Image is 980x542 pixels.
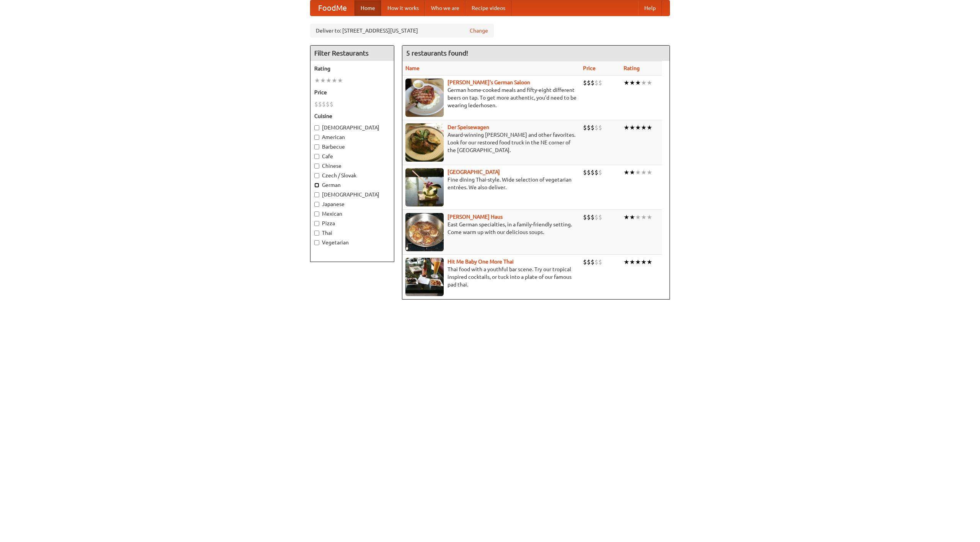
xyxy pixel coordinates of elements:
li: ★ [647,168,652,177]
a: Recipe videos [465,0,511,16]
li: $ [598,213,602,221]
li: $ [583,258,587,266]
li: $ [598,258,602,266]
a: FoodMe [310,0,354,16]
li: $ [591,79,595,87]
li: ★ [629,123,635,132]
li: ★ [641,168,647,177]
li: $ [587,79,591,87]
div: Deliver to: [STREET_ADDRESS][US_STATE] [310,24,494,38]
li: ★ [635,168,641,177]
input: [DEMOGRAPHIC_DATA] [314,125,319,130]
li: $ [318,100,322,108]
li: ★ [624,258,629,266]
li: ★ [326,76,332,85]
label: [DEMOGRAPHIC_DATA] [314,124,390,131]
label: Pizza [314,219,390,227]
li: $ [595,168,598,177]
a: Name [405,65,420,71]
li: $ [587,213,591,221]
li: $ [591,213,595,221]
li: ★ [635,213,641,221]
li: ★ [629,79,635,87]
li: ★ [647,258,652,266]
img: esthers.jpg [405,79,444,117]
li: ★ [635,258,641,266]
input: Thai [314,231,319,236]
li: ★ [629,168,635,177]
li: ★ [641,79,647,87]
li: ★ [314,76,320,85]
img: kohlhaus.jpg [405,213,444,251]
a: [PERSON_NAME]'s German Saloon [448,79,530,85]
img: speisewagen.jpg [405,123,444,162]
a: Change [470,27,488,34]
label: American [314,133,390,141]
li: $ [598,168,602,177]
li: $ [583,213,587,221]
li: ★ [641,213,647,221]
li: ★ [641,258,647,266]
a: [PERSON_NAME] Haus [448,214,503,220]
li: $ [595,79,598,87]
a: Price [583,65,596,71]
input: Vegetarian [314,240,319,245]
li: ★ [635,79,641,87]
p: Award-winning [PERSON_NAME] and other favorites. Look for our restored food truck in the NE corne... [405,131,577,154]
li: $ [314,100,318,108]
label: Czech / Slovak [314,172,390,179]
li: $ [598,123,602,132]
label: Chinese [314,162,390,170]
a: [GEOGRAPHIC_DATA] [448,169,500,175]
li: $ [587,123,591,132]
li: $ [595,123,598,132]
li: $ [322,100,326,108]
li: $ [591,123,595,132]
ng-pluralize: 5 restaurants found! [406,49,468,57]
label: Cafe [314,152,390,160]
p: Fine dining Thai-style. Wide selection of vegetarian entrées. We also deliver. [405,176,577,191]
li: ★ [624,79,629,87]
li: ★ [320,76,326,85]
input: Czech / Slovak [314,173,319,178]
input: German [314,183,319,188]
a: Home [354,0,381,16]
label: Vegetarian [314,239,390,246]
li: ★ [647,79,652,87]
label: German [314,181,390,189]
h5: Rating [314,65,390,72]
p: Thai food with a youthful bar scene. Try our tropical inspired cocktails, or tuck into a plate of... [405,265,577,288]
li: ★ [624,213,629,221]
input: [DEMOGRAPHIC_DATA] [314,192,319,197]
a: Der Speisewagen [448,124,489,130]
li: ★ [629,258,635,266]
li: ★ [629,213,635,221]
input: Japanese [314,202,319,207]
label: [DEMOGRAPHIC_DATA] [314,191,390,198]
li: $ [583,168,587,177]
li: $ [595,213,598,221]
input: Pizza [314,221,319,226]
li: ★ [647,123,652,132]
a: Help [638,0,662,16]
li: $ [587,258,591,266]
li: $ [595,258,598,266]
input: American [314,135,319,140]
li: $ [591,168,595,177]
a: How it works [381,0,425,16]
p: German home-cooked meals and fifty-eight different beers on tap. To get more authentic, you'd nee... [405,86,577,109]
li: $ [583,123,587,132]
li: ★ [337,76,343,85]
li: ★ [641,123,647,132]
h4: Filter Restaurants [310,46,394,61]
input: Cafe [314,154,319,159]
li: ★ [647,213,652,221]
li: ★ [635,123,641,132]
a: Rating [624,65,640,71]
input: Chinese [314,164,319,169]
label: Mexican [314,210,390,218]
li: ★ [624,123,629,132]
a: Hit Me Baby One More Thai [448,259,514,265]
